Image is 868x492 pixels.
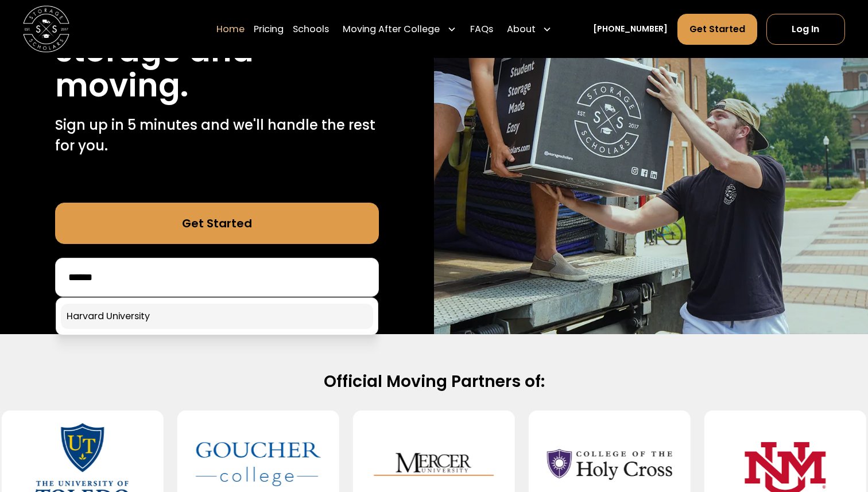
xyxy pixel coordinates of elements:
[23,6,69,52] img: Storage Scholars main logo
[254,13,284,45] a: Pricing
[23,6,69,52] a: home
[343,22,440,36] div: Moving After College
[55,115,379,156] p: Sign up in 5 minutes and we'll handle the rest for you.
[677,13,757,44] a: Get Started
[293,13,329,45] a: Schools
[470,13,493,45] a: FAQs
[766,13,845,44] a: Log In
[216,13,245,45] a: Home
[507,22,536,36] div: About
[593,23,668,35] a: [PHONE_NUMBER]
[338,13,460,45] div: Moving After College
[55,203,379,244] a: Get Started
[502,13,556,45] div: About
[64,371,804,392] h2: Official Moving Partners of:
